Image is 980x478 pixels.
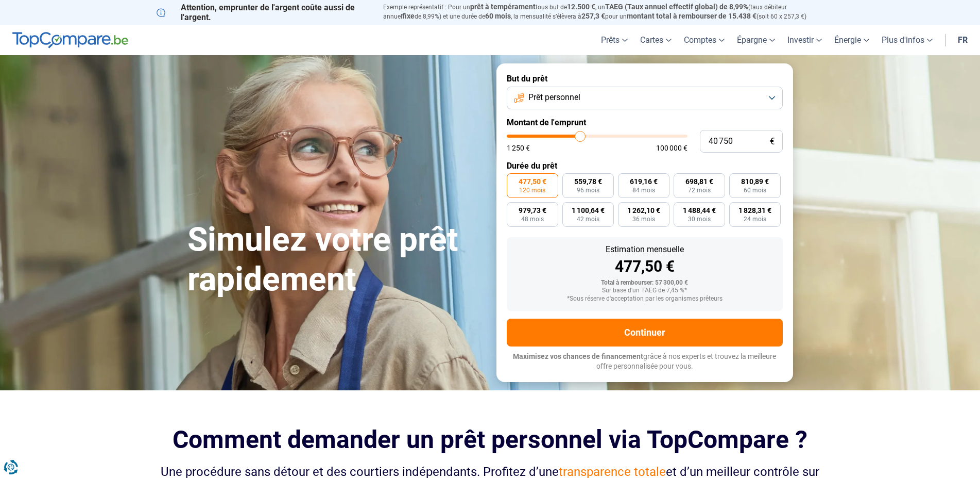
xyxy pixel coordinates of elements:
span: 1 262,10 € [627,207,660,214]
span: 120 mois [519,187,545,193]
span: montant total à rembourser de 15.438 € [627,12,757,20]
span: 42 mois [577,216,599,222]
a: Comptes [678,25,731,55]
span: 72 mois [688,187,711,193]
a: fr [952,25,974,55]
span: 60 mois [744,187,766,193]
div: Total à rembourser: 57 300,00 € [515,279,775,287]
p: Exemple représentatif : Pour un tous but de , un (taux débiteur annuel de 8,99%) et une durée de ... [383,3,824,21]
p: grâce à nos experts et trouvez la meilleure offre personnalisée pour vous. [507,352,783,372]
span: 96 mois [577,187,599,193]
span: 1 828,31 € [738,207,771,214]
div: Sur base d'un TAEG de 7,45 %* [515,287,775,294]
span: 559,78 € [574,178,602,185]
button: Continuer [507,319,783,347]
span: TAEG (Taux annuel effectif global) de 8,99% [605,3,748,11]
div: Estimation mensuelle [515,245,775,254]
span: 1 488,44 € [683,207,716,214]
span: 619,16 € [630,178,658,185]
span: fixe [402,12,415,20]
h1: Simulez votre prêt rapidement [187,220,484,300]
span: 84 mois [632,187,655,193]
span: 12.500 € [567,3,595,11]
span: 60 mois [485,12,511,20]
span: Prêt personnel [528,92,580,103]
button: Prêt personnel [507,87,783,109]
span: Maximisez vos chances de financement [513,352,643,360]
div: 477,50 € [515,259,775,274]
a: Plus d'infos [875,25,939,55]
a: Énergie [828,25,875,55]
a: Investir [781,25,828,55]
span: prêt à tempérament [470,3,536,11]
span: 810,89 € [741,178,769,185]
label: Durée du prêt [507,161,783,171]
span: 698,81 € [685,178,713,185]
a: Cartes [634,25,678,55]
span: 477,50 € [519,178,546,185]
span: 24 mois [744,216,766,222]
label: But du prêt [507,74,783,84]
span: 1 100,64 € [572,207,605,214]
span: 257,3 € [581,12,605,20]
img: TopCompare [12,32,128,48]
span: 36 mois [632,216,655,222]
div: *Sous réserve d'acceptation par les organismes prêteurs [515,295,775,303]
span: € [770,137,775,146]
span: 979,73 € [519,207,546,214]
span: 30 mois [688,216,711,222]
h2: Comment demander un prêt personnel via TopCompare ? [157,425,824,454]
a: Épargne [731,25,781,55]
span: 100 000 € [656,144,687,152]
span: 1 250 € [507,144,530,152]
a: Prêts [595,25,634,55]
span: 48 mois [521,216,544,222]
label: Montant de l'emprunt [507,118,783,127]
p: Attention, emprunter de l'argent coûte aussi de l'argent. [157,3,371,22]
